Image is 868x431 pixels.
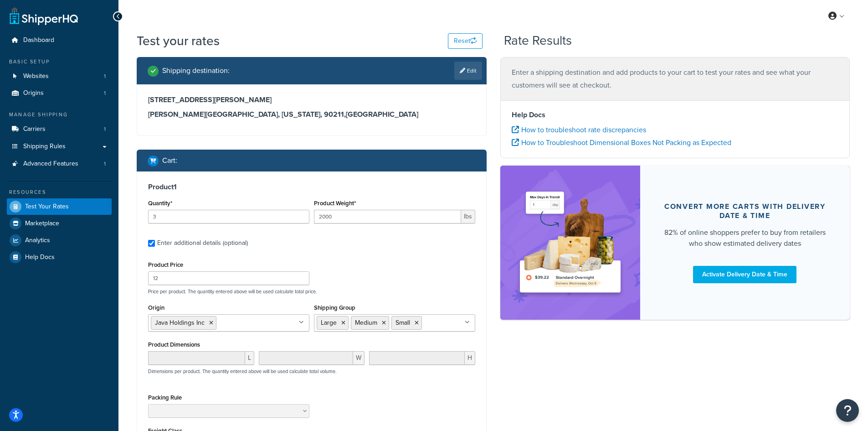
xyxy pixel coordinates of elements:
h3: [STREET_ADDRESS][PERSON_NAME] [148,95,475,104]
h3: Product 1 [148,182,475,192]
input: 0.00 [314,210,461,223]
span: Java Holdings Inc [155,318,205,327]
span: 1 [104,89,106,97]
a: Dashboard [7,32,112,49]
span: Websites [23,73,49,80]
a: Advanced Features1 [7,156,112,172]
p: Dimensions per product. The quantity entered above will be used calculate total volume. [146,368,337,374]
button: Open Resource Center [836,399,859,422]
h2: Rate Results [504,34,572,48]
div: 82% of online shoppers prefer to buy from retailers who show estimated delivery dates [662,227,828,249]
a: How to troubleshoot rate discrepancies [512,125,646,135]
li: Advanced Features [7,156,112,172]
h1: Test your rates [137,32,220,50]
label: Packing Rule [148,394,182,401]
div: Basic Setup [7,58,112,66]
span: Large [321,318,337,327]
span: Test Your Rates [25,203,69,211]
p: Enter a shipping destination and add products to your cart to test your rates and see what your c... [512,66,839,92]
a: Activate Delivery Date & Time [693,266,796,283]
span: H [465,351,475,365]
input: 0 [148,210,309,223]
h2: Shipping destination : [162,67,230,75]
a: Test Your Rates [7,198,112,215]
span: Carriers [23,125,46,133]
a: Help Docs [7,249,112,265]
button: Reset [448,33,483,49]
input: Enter additional details (optional) [148,240,155,247]
div: Convert more carts with delivery date & time [662,202,828,220]
label: Product Price [148,261,183,268]
span: Marketplace [25,220,59,228]
label: Product Dimensions [148,341,200,348]
a: Analytics [7,232,112,249]
label: Origin [148,304,164,311]
h2: Cart : [162,156,177,165]
a: How to Troubleshoot Dimensional Boxes Not Packing as Expected [512,137,731,148]
a: Marketplace [7,215,112,232]
a: Carriers1 [7,121,112,138]
h4: Help Docs [512,109,839,120]
li: Origins [7,85,112,102]
a: Origins1 [7,85,112,102]
div: Enter additional details (optional) [157,237,248,249]
label: Shipping Group [314,304,355,311]
div: Resources [7,188,112,196]
h3: [PERSON_NAME][GEOGRAPHIC_DATA], [US_STATE], 90211 , [GEOGRAPHIC_DATA] [148,110,475,119]
span: 1 [104,160,106,168]
p: Price per product. The quantity entered above will be used calculate total price. [146,288,478,295]
span: Shipping Rules [23,143,66,151]
a: Shipping Rules [7,138,112,155]
span: Analytics [25,237,50,244]
label: Quantity* [148,200,172,207]
span: L [245,351,254,365]
span: Small [395,318,410,327]
div: Manage Shipping [7,111,112,119]
span: W [353,351,365,365]
span: Help Docs [25,254,55,261]
span: Medium [355,318,377,327]
span: lbs [461,210,475,223]
a: Websites1 [7,68,112,85]
span: Origins [23,89,44,97]
li: Carriers [7,121,112,138]
li: Websites [7,68,112,85]
img: feature-image-ddt-36eae7f7280da8017bfb280eaccd9c446f90b1fe08728e4019434db127062ab4.png [514,179,627,306]
span: 1 [104,125,106,133]
a: Edit [454,62,482,80]
span: Dashboard [23,36,54,44]
span: 1 [104,73,106,80]
span: Advanced Features [23,160,78,168]
label: Product Weight* [314,200,356,207]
